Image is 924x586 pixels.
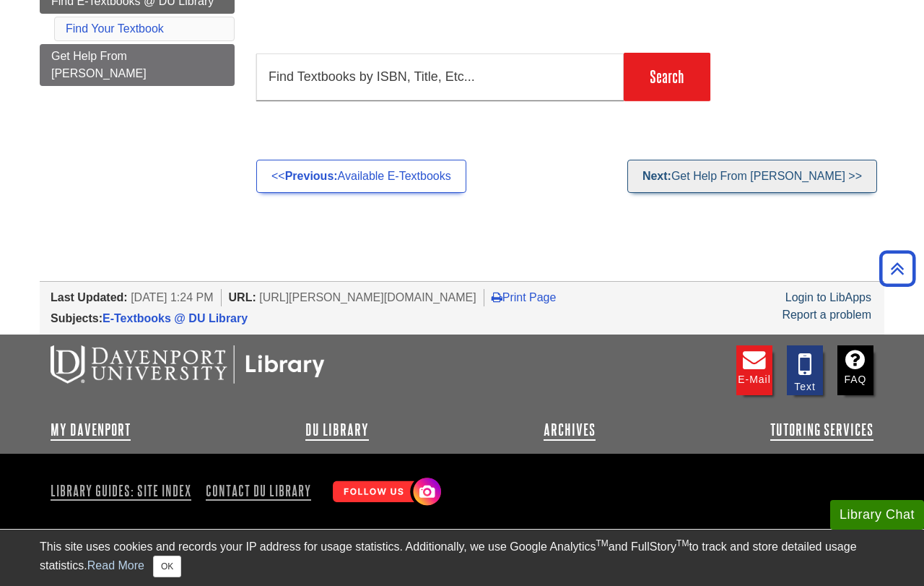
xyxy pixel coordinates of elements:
a: Contact DU Library [200,478,317,503]
span: URL: [229,291,256,303]
sup: TM [596,538,608,548]
a: E-mail [736,345,772,395]
a: DU Library [305,421,369,439]
span: Last Updated: [51,291,128,303]
input: Search [624,53,710,100]
a: Library Guides: Site Index [51,478,197,503]
span: [URL][PERSON_NAME][DOMAIN_NAME] [259,291,476,303]
a: Archives [544,421,596,439]
a: Login to LibApps [785,291,871,303]
input: Find Textbooks by ISBN, Title, Etc... [256,53,624,100]
strong: Next: [642,170,671,182]
strong: Previous: [285,170,338,182]
a: FAQ [837,345,873,395]
a: My Davenport [51,421,131,439]
a: Print Page [492,291,557,303]
div: This site uses cookies and records your IP address for usage statistics. Additionally, we use Goo... [40,538,884,577]
button: Close [153,556,181,577]
i: Print Page [492,291,502,303]
img: Follow Us! Instagram [326,472,445,513]
a: Next:Get Help From [PERSON_NAME] >> [627,160,877,193]
a: Report a problem [782,309,871,321]
span: Get Help From [PERSON_NAME] [51,50,147,79]
a: Back to Top [874,259,920,278]
a: Get Help From [PERSON_NAME] [40,44,235,86]
span: Subjects: [51,312,103,324]
a: Read More [87,559,144,572]
sup: TM [676,538,689,548]
span: [DATE] 1:24 PM [131,291,213,303]
img: DU Libraries [51,345,325,383]
button: Library Chat [830,500,924,530]
a: E-Textbooks @ DU Library [103,312,248,324]
a: Text [787,345,823,395]
a: Find Your Textbook [66,22,164,35]
a: Tutoring Services [770,421,873,439]
a: <<Previous:Available E-Textbooks [256,160,466,193]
